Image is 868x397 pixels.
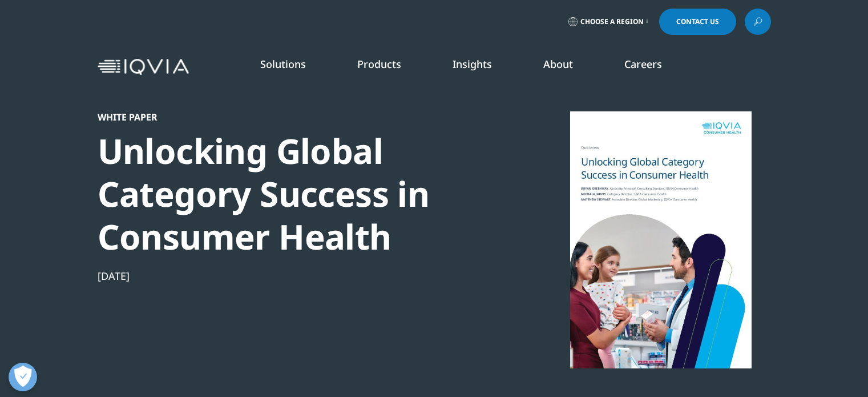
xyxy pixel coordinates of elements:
div: Unlocking Global Category Success in Consumer Health [98,130,489,258]
span: Choose a Region [580,17,644,26]
span: Contact Us [676,18,719,25]
a: Solutions [260,57,306,71]
a: Careers [624,57,662,71]
a: Contact Us [659,9,736,35]
a: About [543,57,573,71]
img: IQVIA Healthcare Information Technology and Pharma Clinical Research Company [98,59,189,75]
a: Products [357,57,401,71]
nav: Primary [193,40,771,94]
div: White Paper [98,111,489,123]
a: Insights [453,57,492,71]
button: Open Preferences [9,363,37,391]
div: [DATE] [98,269,489,283]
